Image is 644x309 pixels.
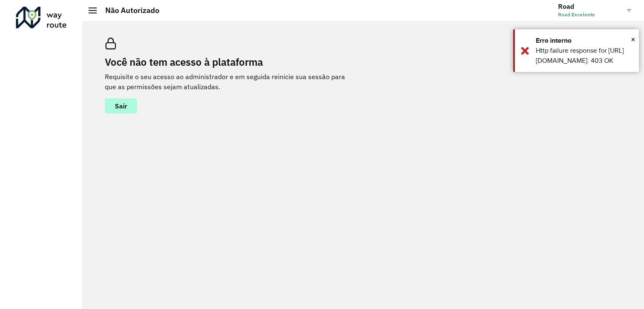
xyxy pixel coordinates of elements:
h2: Você não tem acesso à plataforma [105,56,356,68]
span: Road Excelente [558,11,621,18]
span: Sair [115,103,127,109]
div: Erro interno [536,36,633,46]
h3: Road [558,3,621,10]
div: Http failure response for [URL][DOMAIN_NAME]: 403 OK [536,46,633,66]
span: × [631,33,635,46]
p: Requisite o seu acesso ao administrador e em seguida reinicie sua sessão para que as permissões s... [105,72,356,92]
button: button [105,98,137,113]
button: Close [631,33,635,46]
h2: Não Autorizado [97,6,159,15]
